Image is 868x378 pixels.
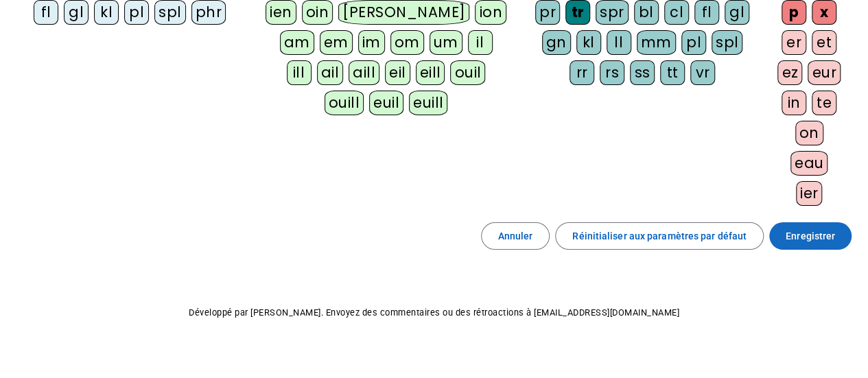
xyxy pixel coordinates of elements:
[320,30,353,55] div: em
[430,30,462,55] div: um
[690,60,715,85] div: vr
[325,91,364,115] div: ouill
[812,91,836,115] div: te
[468,30,493,55] div: il
[576,30,601,55] div: kl
[782,30,806,55] div: er
[786,228,835,244] span: Enregistrer
[11,305,857,321] p: Développé par [PERSON_NAME]. Envoyez des commentaires ou des rétroactions à [EMAIL_ADDRESS][DOMAI...
[450,60,485,85] div: ouil
[600,60,624,85] div: rs
[555,222,764,250] button: Réinitialiser aux paramètres par défaut
[607,30,631,55] div: ll
[796,181,823,206] div: ier
[777,60,802,85] div: ez
[630,60,655,85] div: ss
[369,91,403,115] div: euil
[385,60,410,85] div: eil
[572,228,747,244] span: Réinitialiser aux paramètres par défaut
[349,60,379,85] div: aill
[795,121,823,145] div: on
[498,228,533,244] span: Annuler
[358,30,385,55] div: im
[769,222,852,250] button: Enregistrer
[390,30,424,55] div: om
[660,60,685,85] div: tt
[481,222,550,250] button: Annuler
[637,30,676,55] div: mm
[542,30,571,55] div: gn
[712,30,743,55] div: spl
[782,91,806,115] div: in
[790,151,828,176] div: eau
[570,60,594,85] div: rr
[280,30,314,55] div: am
[416,60,445,85] div: eill
[317,60,344,85] div: ail
[681,30,706,55] div: pl
[808,60,841,85] div: eur
[812,30,836,55] div: et
[287,60,312,85] div: ill
[409,91,447,115] div: euill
